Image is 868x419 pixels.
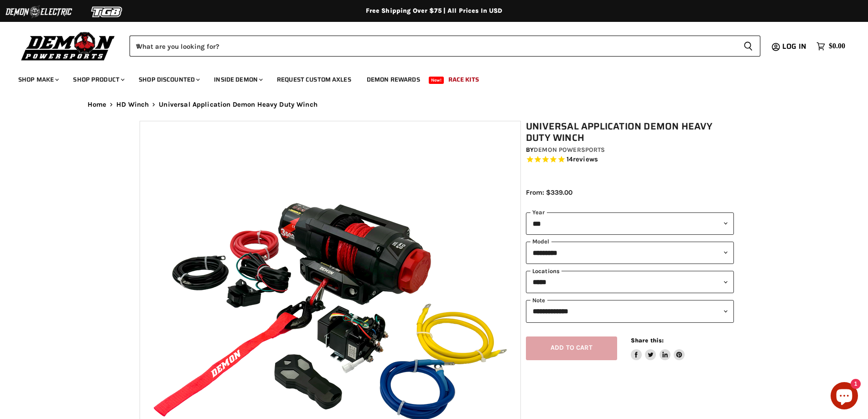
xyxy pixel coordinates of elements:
div: Free Shipping Over $75 | All Prices In USD [69,7,799,15]
a: Demon Rewards [360,70,427,89]
a: $0.00 [812,40,850,53]
a: Shop Discounted [132,70,205,89]
a: Inside Demon [207,70,268,89]
span: Universal Application Demon Heavy Duty Winch [159,101,317,109]
a: Request Custom Axles [270,70,358,89]
span: $0.00 [829,42,845,51]
input: When autocomplete results are available use up and down arrows to review and enter to select [130,36,736,57]
div: by [526,145,734,155]
a: HD Winch [116,101,149,109]
button: Search [736,36,760,57]
ul: Main menu [11,67,843,89]
form: Product [130,36,760,57]
img: Demon Electric Logo 2 [5,3,73,21]
a: Log in [778,42,812,51]
select: keys [526,271,734,293]
span: New! [429,77,444,84]
img: TGB Logo 2 [73,3,141,21]
img: Demon Powersports [18,30,118,62]
nav: Breadcrumbs [69,101,799,109]
a: Shop Make [11,70,64,89]
span: Share this: [631,337,664,344]
a: Race Kits [442,70,486,89]
aside: Share this: [631,336,685,361]
span: Rated 5.0 out of 5 stars 14 reviews [526,155,734,165]
span: Log in [782,41,806,52]
inbox-online-store-chat: Shopify online store chat [828,382,861,412]
span: reviews [573,155,598,164]
span: From: $339.00 [526,188,572,197]
a: Home [88,101,107,109]
h1: Universal Application Demon Heavy Duty Winch [526,121,734,144]
select: keys [526,300,734,322]
select: modal-name [526,242,734,264]
select: year [526,212,734,235]
a: Demon Powersports [534,146,605,154]
span: 14 reviews [567,155,598,164]
a: Shop Product [66,70,130,89]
